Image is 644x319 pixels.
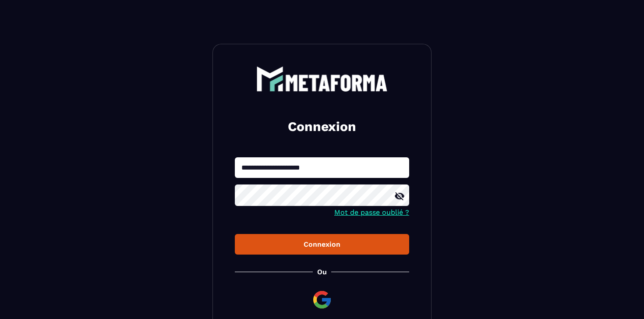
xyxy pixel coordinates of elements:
p: Ou [317,268,327,276]
img: logo [256,66,388,92]
a: logo [235,66,409,92]
a: Mot de passe oublié ? [334,208,409,216]
div: Connexion [242,240,402,248]
h2: Connexion [245,118,399,135]
img: google [311,289,333,310]
button: Connexion [235,234,409,255]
